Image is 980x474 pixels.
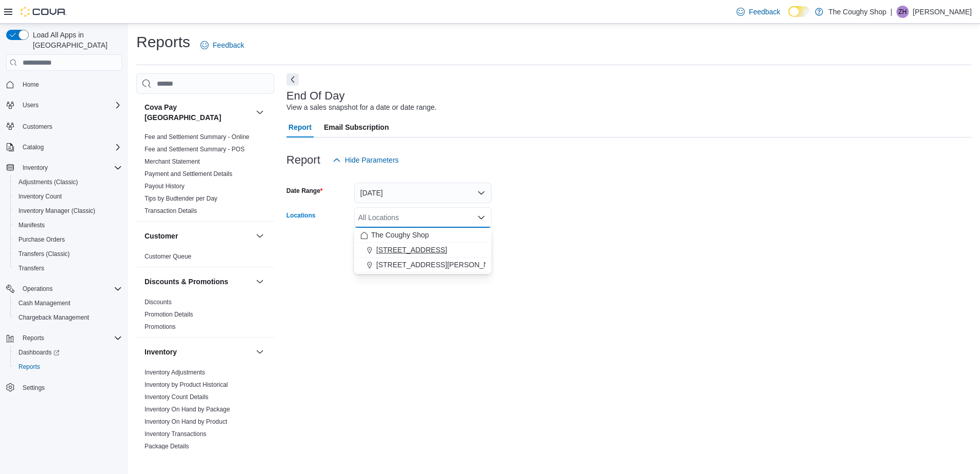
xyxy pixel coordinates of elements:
button: Operations [2,282,126,296]
span: Manifests [14,219,122,231]
p: | [890,6,892,18]
a: Inventory Count [14,190,66,203]
a: Tips by Budtender per Day [145,195,217,202]
span: Promotions [145,323,176,331]
button: Cash Management [10,296,126,310]
h3: End Of Day [287,90,345,102]
a: Merchant Statement [145,158,200,165]
button: Close list of options [477,213,485,222]
span: [STREET_ADDRESS][PERSON_NAME] [376,260,506,270]
h1: Reports [136,32,190,52]
span: Cash Management [18,299,70,307]
button: Inventory [18,162,52,174]
button: The Coughy Shop [354,228,492,243]
div: View a sales snapshot for a date or date range. [287,102,437,113]
button: Inventory [145,347,252,357]
button: Reports [10,360,126,374]
span: Load All Apps in [GEOGRAPHIC_DATA] [29,30,122,50]
a: Inventory Manager (Classic) [14,205,99,217]
span: Home [18,78,122,91]
nav: Complex example [6,73,122,422]
h3: Cova Pay [GEOGRAPHIC_DATA] [145,102,252,123]
span: Inventory Count Details [145,393,209,401]
span: Operations [23,285,53,293]
a: Feedback [196,35,248,55]
button: Home [2,77,126,92]
a: Transfers (Classic) [14,248,74,260]
span: Inventory On Hand by Product [145,418,227,426]
span: Customers [18,120,122,132]
span: Promotion Details [145,310,193,319]
span: Operations [18,283,122,295]
span: The Coughy Shop [371,230,429,240]
a: Inventory On Hand by Product [145,418,227,425]
a: Transaction Details [145,207,197,214]
button: Inventory [254,346,266,358]
a: Settings [18,382,49,394]
a: Promotions [145,323,176,330]
span: Discounts [145,298,172,306]
span: Users [23,101,38,109]
div: Customer [136,250,274,267]
span: Feedback [749,7,780,17]
h3: Discounts & Promotions [145,276,228,287]
a: Customers [18,121,56,133]
button: Customer [254,230,266,242]
a: Inventory by Product Historical [145,381,228,388]
a: Home [18,78,43,91]
a: Payout History [145,183,185,190]
button: Reports [2,331,126,345]
button: Inventory Manager (Classic) [10,204,126,218]
span: Dark Mode [788,17,789,17]
a: Customer Queue [145,253,191,260]
img: Cova [21,7,67,17]
label: Date Range [287,187,323,195]
span: Customer Queue [145,252,191,261]
h3: Report [287,154,320,166]
span: Inventory Count [18,192,62,201]
a: Payment and Settlement Details [145,170,232,177]
span: Purchase Orders [14,233,122,246]
button: [STREET_ADDRESS] [354,243,492,258]
span: Chargeback Management [14,311,122,324]
button: Discounts & Promotions [145,276,252,287]
span: Inventory Manager (Classic) [18,207,95,215]
span: Inventory [23,164,48,172]
span: Reports [18,363,40,371]
label: Locations [287,211,316,220]
span: Customers [23,123,52,131]
span: Dashboards [14,346,122,359]
span: Catalog [18,141,122,153]
h3: Inventory [145,347,177,357]
span: Dashboards [18,348,59,357]
div: Discounts & Promotions [136,296,274,337]
a: Inventory On Hand by Package [145,406,230,413]
button: [STREET_ADDRESS][PERSON_NAME] [354,258,492,272]
span: Cash Management [14,297,122,309]
span: Users [18,99,122,111]
button: Users [18,99,43,111]
span: Chargeback Management [18,313,89,322]
span: Settings [23,384,45,392]
span: Transfers (Classic) [14,248,122,260]
span: Catalog [23,143,44,151]
a: Dashboards [10,345,126,360]
span: Email Subscription [324,117,389,137]
button: Settings [2,380,126,395]
span: Adjustments (Classic) [18,178,78,186]
a: Discounts [145,299,172,306]
button: Transfers [10,261,126,275]
span: Package Details [145,442,189,450]
button: Transfers (Classic) [10,247,126,261]
button: Purchase Orders [10,232,126,247]
button: Inventory Count [10,189,126,204]
button: Inventory [2,161,126,175]
div: Zach Handzuik [896,6,909,18]
span: Inventory Count [14,190,122,203]
button: Customer [145,231,252,241]
a: Package Details [145,443,189,450]
a: Feedback [732,2,784,22]
span: Home [23,81,39,89]
span: Tips by Budtender per Day [145,194,217,203]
